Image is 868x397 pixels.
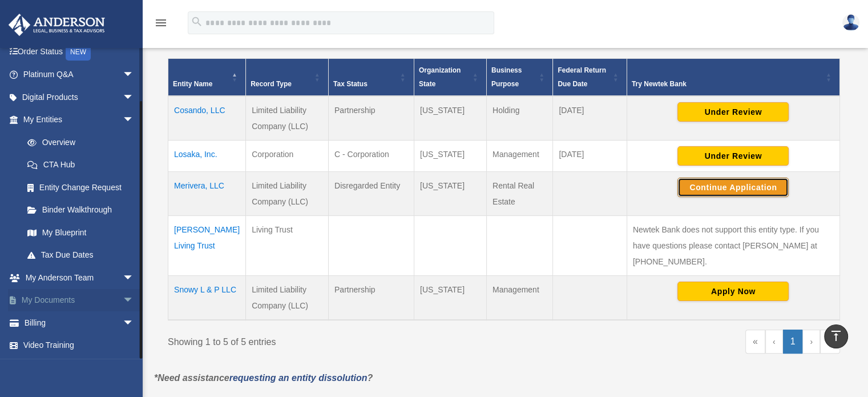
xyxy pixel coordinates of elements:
[491,66,522,88] span: Business Purpose
[246,96,329,141] td: Limited Liability Company (LLC)
[553,58,627,96] th: Federal Return Due Date: Activate to sort
[627,58,839,96] th: Try Newtek Bank : Activate to sort
[5,14,108,36] img: Anderson Advisors Platinum Portal
[168,330,495,350] div: Showing 1 to 5 of 5 entries
[486,275,552,320] td: Management
[191,15,203,28] i: search
[419,66,461,88] span: Organization State
[328,96,414,141] td: Partnership
[123,266,146,290] span: arrow_drop_down
[820,330,840,354] a: Last
[486,96,552,141] td: Holding
[414,275,486,320] td: [US_STATE]
[486,171,552,215] td: Rental Real Estate
[154,373,373,383] em: *Need assistance ?
[333,80,368,88] span: Tax Status
[251,80,292,88] span: Record Type
[8,109,146,131] a: My Entitiesarrow_drop_down
[16,131,140,154] a: Overview
[66,43,91,61] div: NEW
[414,171,486,215] td: [US_STATE]
[123,86,146,109] span: arrow_drop_down
[677,146,789,166] button: Under Review
[16,154,146,177] a: CTA Hub
[802,330,820,354] a: Next
[677,102,789,122] button: Under Review
[16,199,146,222] a: Binder Walkthrough
[486,140,552,171] td: Management
[16,176,146,199] a: Entity Change Request
[824,324,848,348] a: vertical_align_top
[414,96,486,141] td: [US_STATE]
[842,14,859,31] img: User Pic
[246,275,329,320] td: Limited Liability Company (LLC)
[246,171,329,215] td: Limited Liability Company (LLC)
[168,140,246,171] td: Losaka, Inc.
[16,221,146,244] a: My Blueprint
[168,96,246,141] td: Cosando, LLC
[677,282,789,301] button: Apply Now
[246,58,329,96] th: Record Type: Activate to sort
[8,311,151,334] a: Billingarrow_drop_down
[8,40,151,63] a: Order StatusNEW
[154,20,168,30] a: menu
[783,330,803,354] a: 1
[553,96,627,141] td: [DATE]
[246,215,329,275] td: Living Trust
[328,58,414,96] th: Tax Status: Activate to sort
[632,77,822,91] div: Try Newtek Bank
[8,334,151,357] a: Video Training
[414,140,486,171] td: [US_STATE]
[328,275,414,320] td: Partnership
[8,63,151,86] a: Platinum Q&Aarrow_drop_down
[8,266,151,289] a: My Anderson Teamarrow_drop_down
[486,58,552,96] th: Business Purpose: Activate to sort
[154,16,168,30] i: menu
[745,330,765,354] a: First
[168,58,246,96] th: Entity Name: Activate to invert sorting
[677,178,789,197] button: Continue Application
[246,140,329,171] td: Corporation
[558,66,606,88] span: Federal Return Due Date
[16,244,146,267] a: Tax Due Dates
[173,80,212,88] span: Entity Name
[765,330,783,354] a: Previous
[229,373,368,383] a: requesting an entity dissolution
[414,58,486,96] th: Organization State: Activate to sort
[8,86,151,109] a: Digital Productsarrow_drop_down
[328,171,414,215] td: Disregarded Entity
[123,311,146,335] span: arrow_drop_down
[627,215,839,275] td: Newtek Bank does not support this entity type. If you have questions please contact [PERSON_NAME]...
[328,140,414,171] td: C - Corporation
[123,63,146,87] span: arrow_drop_down
[168,171,246,215] td: Merivera, LLC
[553,140,627,171] td: [DATE]
[168,275,246,320] td: Snowy L & P LLC
[168,215,246,275] td: [PERSON_NAME] Living Trust
[123,109,146,132] span: arrow_drop_down
[829,329,843,343] i: vertical_align_top
[8,289,151,312] a: My Documentsarrow_drop_down
[123,289,146,312] span: arrow_drop_down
